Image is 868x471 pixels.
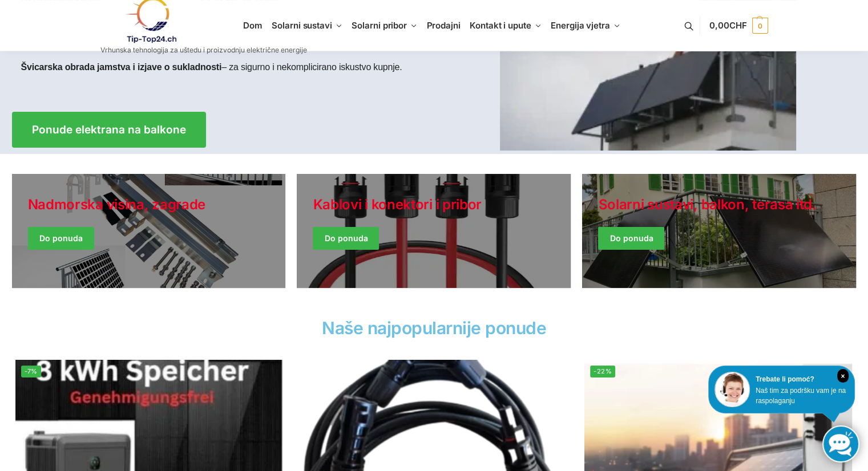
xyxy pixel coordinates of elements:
font: Ponude elektrana na balkone [32,123,186,136]
font: – za sigurno i nekomplicirano iskustvo kupnje. [221,62,402,72]
font: Solarni sustavi [272,20,332,31]
font: Naš tim za podršku vam je na raspolaganju [756,387,846,405]
font: Vrhunska tehnologija za uštedu i proizvodnju električne energije [100,46,307,54]
font: 0,00 [709,20,729,31]
font: Trebate li pomoć? [756,375,814,383]
a: Blagdanski stil [12,174,286,288]
a: Zimske jakne [582,174,856,288]
font: Solarni pribor [352,20,407,31]
img: Služba za korisnike [714,372,750,407]
font: Švicarska obrada jamstva i izjave o sukladnosti [21,62,222,72]
i: Zatvoriti [837,369,849,383]
font: Naše najpopularnije ponude [322,318,546,338]
a: 0,00CHF 0 [709,9,768,43]
font: × [841,372,845,380]
font: Kontakt i upute [470,20,531,31]
font: Energija vjetra [551,20,610,31]
font: Prodajni [426,20,460,31]
font: CHF [729,20,747,31]
a: Blagdanski stil [297,174,571,288]
a: Ponude elektrana na balkone [12,112,206,148]
font: 0 [758,22,762,30]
